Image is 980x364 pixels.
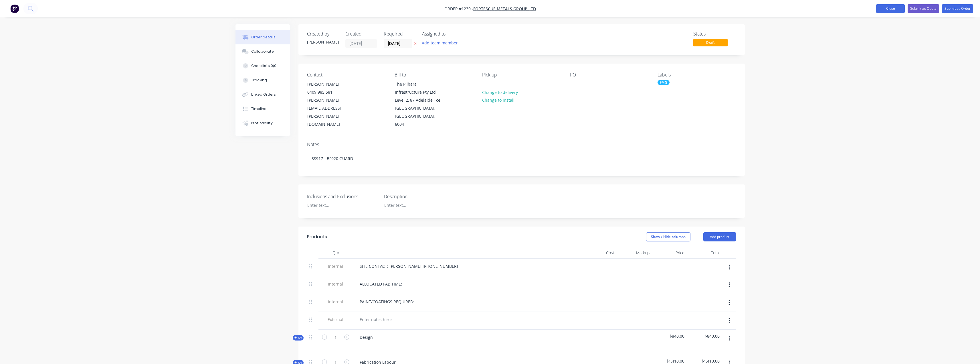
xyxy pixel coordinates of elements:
span: Internal [321,299,351,305]
button: Add team member [419,39,461,47]
span: Draft [693,39,728,46]
button: Checklists 0/0 [235,59,290,73]
div: Collaborate [251,49,274,54]
span: Internal [321,281,351,287]
div: Created by [307,31,338,37]
div: Timeline [251,106,266,111]
button: Add team member [422,39,461,47]
div: Contact [307,72,385,78]
div: [GEOGRAPHIC_DATA], [GEOGRAPHIC_DATA], 6004 [395,104,442,128]
button: Close [876,4,905,13]
button: Collaborate [235,44,290,59]
div: FMG [658,80,670,85]
div: Cost [582,247,617,259]
div: Assigned to [422,31,479,37]
span: $840.00 [689,333,720,339]
div: [PERSON_NAME] [307,80,355,88]
div: Created [345,31,377,37]
a: FORTESCUE METALS GROUP LTD [473,6,536,11]
span: $1,410.00 [654,358,685,364]
button: Linked Orders [235,87,290,102]
img: Factory [10,4,19,13]
div: The Pilbara Infrastructure Pty Ltd Level 2, 87 Adelaide Tce[GEOGRAPHIC_DATA], [GEOGRAPHIC_DATA], ... [390,80,447,129]
label: Inclusions and Exclusions [307,193,379,200]
button: Order details [235,30,290,44]
div: Tracking [251,78,267,83]
div: Products [307,233,327,240]
div: SS917 - BF920 GUARD [307,150,736,167]
span: Kit [294,336,302,340]
label: Description [384,193,456,200]
div: Linked Orders [251,92,276,97]
button: Tracking [235,73,290,87]
span: Order #1230 - [444,6,473,11]
div: [PERSON_NAME]0409 985 581[PERSON_NAME][EMAIL_ADDRESS][PERSON_NAME][DOMAIN_NAME] [302,80,360,129]
div: [PERSON_NAME][EMAIL_ADDRESS][PERSON_NAME][DOMAIN_NAME] [307,96,355,128]
span: Internal [321,263,351,269]
button: Submit as Order [942,4,973,13]
div: Bill to [395,72,473,78]
div: 0409 985 581 [307,88,355,96]
div: Profitability [251,121,273,126]
div: The Pilbara Infrastructure Pty Ltd Level 2, 87 Adelaide Tce [395,80,442,104]
div: Status [693,31,736,37]
div: Labels [658,72,736,78]
div: Pick up [482,72,561,78]
div: Checklists 0/0 [251,63,276,68]
div: Qty [318,247,353,259]
button: Timeline [235,102,290,116]
span: External [321,316,351,322]
div: Design [355,333,377,341]
div: PAINT/COATINGS REQUIRED: [355,298,419,306]
button: Profitability [235,116,290,130]
button: Change to delivery [479,88,521,96]
div: Notes [307,142,736,147]
div: Total [687,247,722,259]
div: Markup [617,247,652,259]
div: [PERSON_NAME] [307,39,338,45]
div: Price [652,247,687,259]
div: Order details [251,35,276,40]
button: Kit [293,335,304,341]
div: ALLOCATED FAB TIME: [355,280,407,288]
div: Required [384,31,415,37]
span: $1,410.00 [689,358,720,364]
button: Show / Hide columns [646,232,690,241]
button: Add product [703,232,736,241]
div: PO [570,72,648,78]
button: Submit as Quote [908,4,939,13]
span: $840.00 [654,333,685,339]
button: Change to install [479,96,517,104]
div: SITE CONTACT: [PERSON_NAME] [PHONE_NUMBER] [355,262,463,270]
